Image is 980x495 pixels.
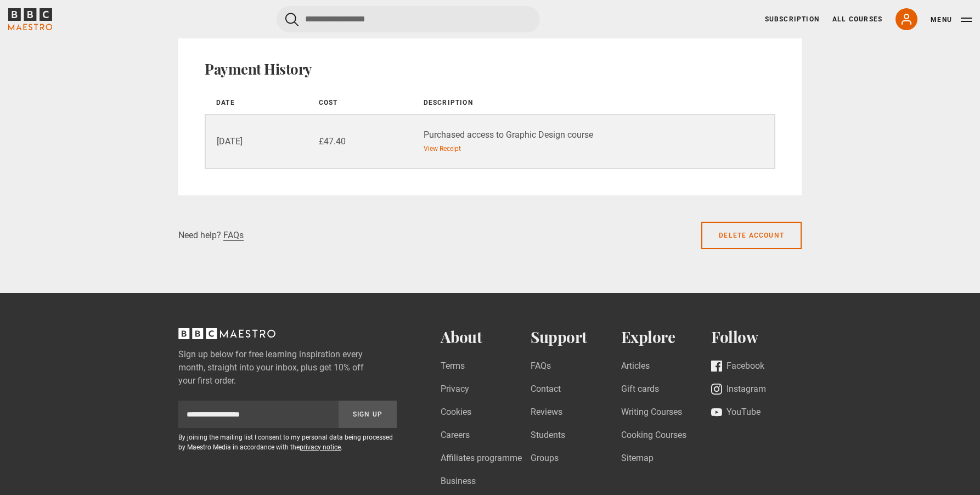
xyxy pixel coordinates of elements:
a: Privacy [441,383,469,397]
a: Delete account [701,222,802,249]
a: Cookies [441,406,471,420]
a: View Receipt [424,144,461,154]
th: Description [410,91,775,115]
a: Affiliates programme [441,452,522,466]
a: privacy notice [300,443,341,451]
a: Students [531,429,565,443]
a: Contact [531,383,561,397]
td: £47.40 [308,115,410,168]
a: Instagram [711,383,766,397]
a: BBC Maestro, back to top [178,332,275,342]
div: Purchased access to Graphic Design course [424,128,774,142]
button: Submit the search query [285,13,298,26]
td: [DATE] [205,115,308,168]
a: Careers [441,429,470,443]
a: Sitemap [621,452,654,466]
a: Facebook [711,359,764,374]
a: Gift cards [621,383,659,397]
a: Reviews [531,406,562,420]
a: Articles [621,359,650,374]
svg: BBC Maestro [8,8,52,30]
input: Search [277,6,540,32]
a: All Courses [832,14,882,24]
a: FAQs [531,359,551,374]
th: Cost [308,91,410,115]
a: Writing Courses [621,406,682,420]
a: YouTube [711,406,761,420]
p: By joining the mailing list I consent to my personal data being processed by Maestro Media in acc... [178,432,397,452]
th: Date [205,91,308,115]
h2: Explore [621,328,712,346]
a: Business [441,475,476,490]
a: Groups [531,452,559,466]
button: Toggle navigation [931,14,972,25]
h2: About [441,328,531,346]
h2: Payment History [205,60,775,78]
label: Sign up below for free learning inspiration every month, straight into your inbox, plus get 10% o... [178,348,397,387]
p: Need help? [178,229,221,242]
a: FAQs [223,230,244,241]
a: Cooking Courses [621,429,686,443]
a: Subscription [765,14,819,24]
button: Sign Up [339,401,397,428]
h2: Follow [711,328,802,346]
h2: Support [531,328,621,346]
svg: BBC Maestro, back to top [178,328,275,339]
div: Sign up to newsletter [178,401,397,428]
a: Terms [441,359,465,374]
